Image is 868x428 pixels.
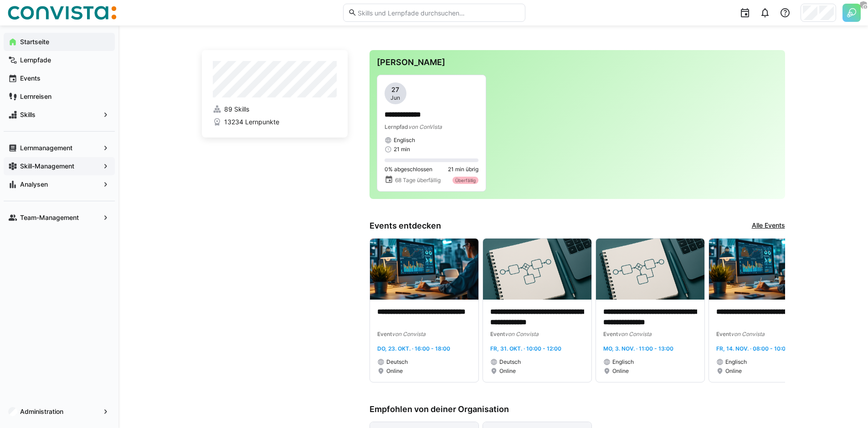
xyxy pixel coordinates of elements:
[499,367,516,375] span: Online
[709,239,817,300] img: image
[386,367,403,375] span: Online
[377,345,450,352] span: Do, 23. Okt. · 16:00 - 18:00
[716,345,789,352] span: Fr, 14. Nov. · 08:00 - 10:00
[505,331,539,337] span: von Convista
[385,123,408,130] span: Lernpfad
[394,146,410,153] span: 21 min
[448,166,478,173] span: 21 min übrig
[385,166,432,173] span: 0% abgeschlossen
[716,331,731,337] span: Event
[490,331,505,337] span: Event
[213,105,337,114] a: 89 Skills
[386,358,408,366] span: Deutsch
[377,331,392,337] span: Event
[357,9,520,17] input: Skills und Lernpfade durchsuchen…
[370,239,478,300] img: image
[596,239,704,300] img: image
[603,345,673,352] span: Mo, 3. Nov. · 11:00 - 13:00
[224,105,249,114] span: 89 Skills
[452,177,478,184] div: Überfällig
[490,345,561,352] span: Fr, 31. Okt. · 10:00 - 12:00
[725,358,747,366] span: Englisch
[752,221,785,231] a: Alle Events
[483,239,591,300] img: image
[612,367,629,375] span: Online
[370,221,441,231] h3: Events entdecken
[725,367,742,375] span: Online
[391,85,399,94] span: 27
[390,94,400,102] span: Jun
[603,331,618,337] span: Event
[618,331,652,337] span: von Convista
[731,331,765,337] span: von Convista
[612,358,634,366] span: Englisch
[408,123,442,130] span: von ConVista
[377,57,778,67] h3: [PERSON_NAME]
[395,177,441,184] span: 68 Tage überfällig
[394,137,415,144] span: Englisch
[224,117,279,127] span: 13234 Lernpunkte
[392,331,426,337] span: von Convista
[499,358,521,366] span: Deutsch
[370,404,785,414] h3: Empfohlen von deiner Organisation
